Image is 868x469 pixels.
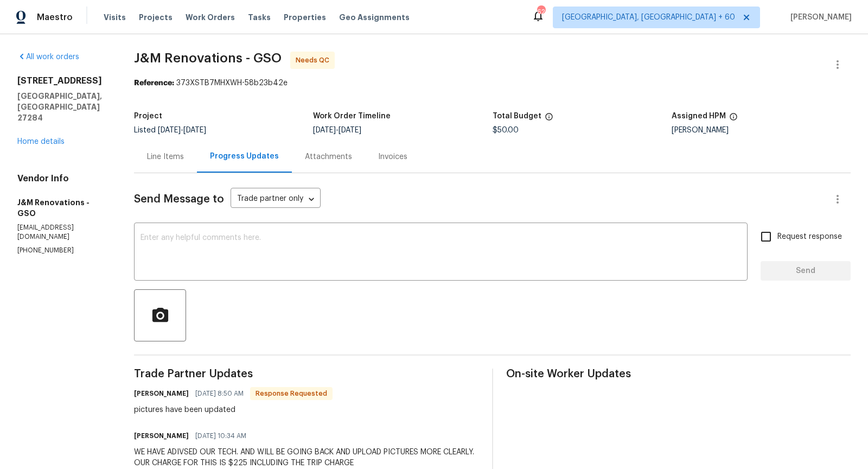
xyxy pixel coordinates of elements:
span: - [313,126,361,134]
span: The total cost of line items that have been proposed by Opendoor. This sum includes line items th... [545,112,553,126]
span: Maestro [37,12,73,23]
span: Request response [777,231,842,243]
h6: [PERSON_NAME] [134,430,189,441]
span: [DATE] [313,126,336,134]
span: [DATE] [339,126,361,134]
span: Projects [139,12,173,23]
h5: Assigned HPM [672,112,726,120]
p: [EMAIL_ADDRESS][DOMAIN_NAME] [17,223,108,242]
h4: Vendor Info [17,173,108,184]
p: [PHONE_NUMBER] [17,246,108,255]
div: WE HAVE ADIVSED OUR TECH. AND WILL BE GOING BACK AND UPLOAD PICTURES MORE CLEARLY. OUR CHARGE FOR... [134,447,478,468]
div: Progress Updates [210,151,279,162]
b: Reference: [134,79,174,87]
span: Work Orders [186,12,235,23]
div: Line Items [147,151,184,162]
span: Properties [284,12,326,23]
span: Needs QC [296,55,334,66]
div: Invoices [378,151,407,162]
div: 622 [537,7,545,17]
span: On-site Worker Updates [506,369,851,379]
h5: Work Order Timeline [313,112,391,120]
span: - [158,126,206,134]
div: [PERSON_NAME] [672,126,851,134]
span: [DATE] 8:50 AM [195,388,244,399]
span: The hpm assigned to this work order. [729,112,738,126]
span: [PERSON_NAME] [786,12,852,23]
span: [DATE] 10:34 AM [195,430,246,441]
span: [DATE] [183,126,206,134]
h5: Total Budget [493,112,541,120]
h5: J&M Renovations - GSO [17,197,108,219]
span: $50.00 [493,126,519,134]
span: Listed [134,126,206,134]
span: J&M Renovations - GSO [134,52,282,65]
div: 373XSTB7MHXWH-58b23b42e [134,78,851,88]
span: [GEOGRAPHIC_DATA], [GEOGRAPHIC_DATA] + 60 [562,12,735,23]
div: Trade partner only [231,191,321,208]
h5: Project [134,112,162,120]
span: Tasks [248,14,271,21]
h2: [STREET_ADDRESS] [17,75,108,86]
h6: [PERSON_NAME] [134,388,189,399]
a: All work orders [17,53,79,61]
span: Geo Assignments [339,12,410,23]
span: Trade Partner Updates [134,369,478,379]
span: Send Message to [134,194,224,205]
a: Home details [17,138,65,145]
span: Response Requested [251,388,331,399]
span: Visits [104,12,126,23]
h5: [GEOGRAPHIC_DATA], [GEOGRAPHIC_DATA] 27284 [17,91,108,123]
div: pictures have been updated [134,404,333,415]
div: Attachments [305,151,352,162]
span: [DATE] [158,126,181,134]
